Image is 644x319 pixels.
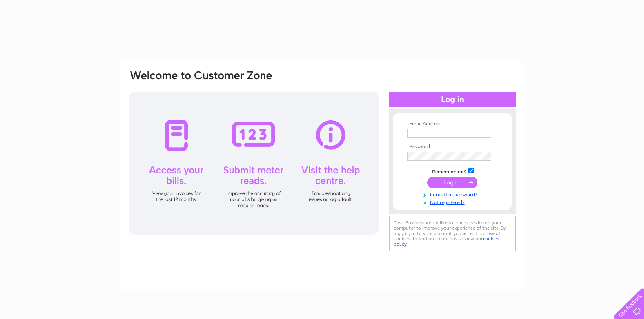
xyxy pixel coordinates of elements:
a: Forgotten password? [407,190,500,198]
th: Email Address: [405,121,500,127]
input: Submit [427,177,477,188]
th: Password: [405,144,500,150]
a: Not registered? [407,198,500,206]
td: Remember me? [405,167,500,175]
a: cookies policy [394,236,499,247]
div: Clear Business would like to place cookies on your computer to improve your experience of the sit... [389,216,516,251]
